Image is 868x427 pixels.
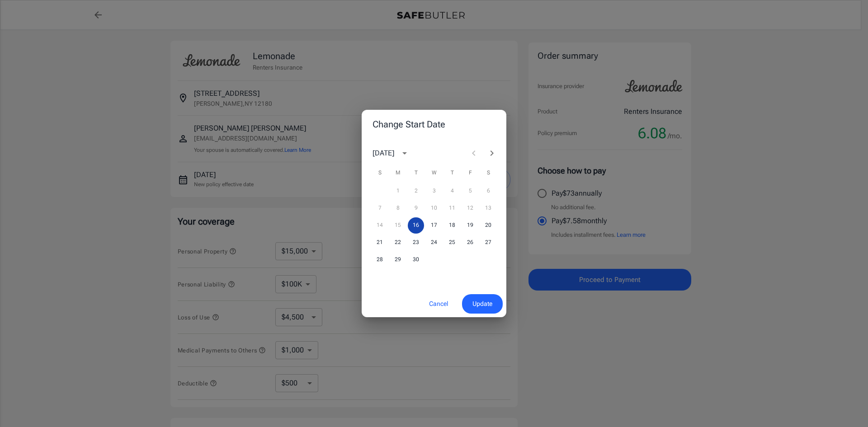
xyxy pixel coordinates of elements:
[373,148,394,159] div: [DATE]
[426,217,442,234] button: 17
[426,164,442,182] span: Wednesday
[426,235,442,251] button: 24
[362,110,506,139] h2: Change Start Date
[419,294,458,314] button: Cancel
[444,164,460,182] span: Thursday
[372,252,388,268] button: 28
[408,164,424,182] span: Tuesday
[483,144,501,162] button: Next month
[444,217,460,234] button: 18
[472,298,492,310] span: Update
[480,235,496,251] button: 27
[372,235,388,251] button: 21
[462,164,478,182] span: Friday
[408,217,424,234] button: 16
[462,217,478,234] button: 19
[462,294,503,314] button: Update
[462,235,478,251] button: 26
[408,252,424,268] button: 30
[397,145,412,161] button: calendar view is open, switch to year view
[372,164,388,182] span: Sunday
[390,235,406,251] button: 22
[408,235,424,251] button: 23
[480,217,496,234] button: 20
[480,164,496,182] span: Saturday
[390,252,406,268] button: 29
[390,164,406,182] span: Monday
[444,235,460,251] button: 25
